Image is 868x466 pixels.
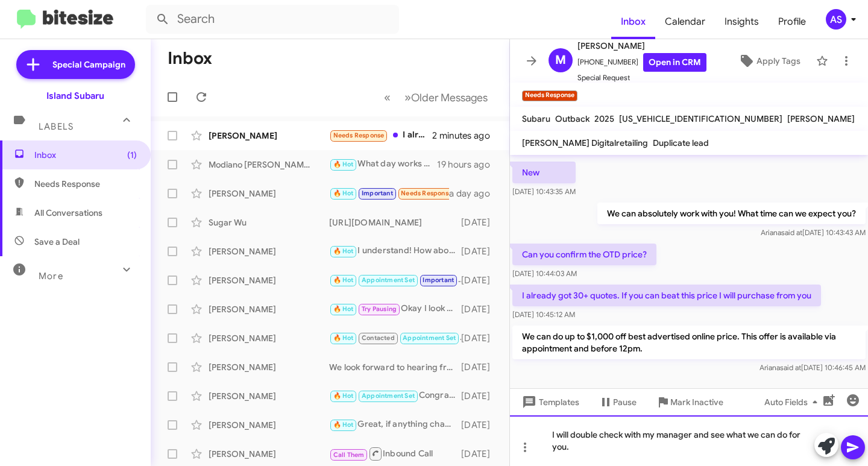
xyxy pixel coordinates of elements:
[46,90,104,102] div: Island Subaru
[764,391,822,413] span: Auto Fields
[362,189,393,197] span: Important
[333,247,354,255] span: 🔥 Hot
[329,273,461,287] div: Okay no problem! Whenever you are ready please feel free to reach out!
[761,228,866,237] span: Ariana [DATE] 10:43:43 AM
[597,203,866,224] p: We can absolutely work with you! What time can we expect you?
[510,415,868,466] div: I will double check with my manager and see what we can do for you.
[461,245,500,257] div: [DATE]
[329,216,461,228] div: [URL][DOMAIN_NAME]
[34,149,137,161] span: Inbox
[209,332,329,344] div: [PERSON_NAME]
[728,50,810,72] button: Apply Tags
[39,121,74,132] span: Labels
[512,162,576,183] p: New
[619,113,782,124] span: [US_VEHICLE_IDENTIFICATION_NUMBER]
[816,9,855,30] button: AS
[209,187,329,200] div: [PERSON_NAME]
[333,276,354,284] span: 🔥 Hot
[461,274,500,286] div: [DATE]
[577,53,706,72] span: [PHONE_NUMBER]
[437,159,500,171] div: 19 hours ago
[512,187,576,196] span: [DATE] 10:43:35 AM
[209,130,329,142] div: [PERSON_NAME]
[461,419,500,431] div: [DATE]
[333,421,354,429] span: 🔥 Hot
[333,189,354,197] span: 🔥 Hot
[168,49,212,68] h1: Inbox
[449,187,500,200] div: a day ago
[333,334,354,342] span: 🔥 Hot
[423,276,454,284] span: Important
[329,361,461,373] div: We look forward to hearing from you!
[613,391,637,413] span: Pause
[34,236,80,248] span: Save a Deal
[401,189,452,197] span: Needs Response
[512,310,575,319] span: [DATE] 10:45:12 AM
[780,363,801,372] span: said at
[510,391,589,413] button: Templates
[555,113,590,124] span: Outback
[715,4,769,39] span: Insights
[209,361,329,373] div: [PERSON_NAME]
[755,391,832,413] button: Auto Fields
[333,392,354,400] span: 🔥 Hot
[756,50,800,72] span: Apply Tags
[329,186,449,200] div: Thanks [PERSON_NAME]
[769,4,816,39] a: Profile
[333,451,365,459] span: Call Them
[377,85,398,110] button: Previous
[403,334,456,342] span: Appointment Set
[787,113,855,124] span: [PERSON_NAME]
[362,305,397,313] span: Try Pausing
[362,334,395,342] span: Contacted
[653,137,709,148] span: Duplicate lead
[34,178,137,190] span: Needs Response
[577,39,706,53] span: [PERSON_NAME]
[411,91,488,104] span: Older Messages
[209,448,329,460] div: [PERSON_NAME]
[589,391,646,413] button: Pause
[577,72,706,84] span: Special Request
[461,361,500,373] div: [DATE]
[209,303,329,315] div: [PERSON_NAME]
[329,128,432,142] div: I already got 30+ quotes. If you can beat this price I will purchase from you
[16,50,135,79] a: Special Campaign
[329,244,461,258] div: I understand! How about we look at scheduling something in early October? Would that work for you?
[377,85,495,110] nav: Page navigation example
[461,332,500,344] div: [DATE]
[329,418,461,432] div: Great, if anything changes please feel free to reach out!
[655,4,715,39] a: Calendar
[384,90,391,105] span: «
[759,363,866,372] span: Ariana [DATE] 10:46:45 AM
[329,446,461,461] div: Inbound Call
[333,305,354,313] span: 🔥 Hot
[461,216,500,228] div: [DATE]
[333,131,385,139] span: Needs Response
[333,160,354,168] span: 🔥 Hot
[397,85,495,110] button: Next
[594,113,614,124] span: 2025
[329,302,461,316] div: Okay I look forward to hearing from you! Have a great weekend.
[209,419,329,431] div: [PERSON_NAME]
[362,276,415,284] span: Appointment Set
[329,331,461,345] div: Awe, thanks !!!!
[432,130,500,142] div: 2 minutes ago
[643,53,706,72] a: Open in CRM
[52,58,125,71] span: Special Campaign
[522,137,648,148] span: [PERSON_NAME] Digitalretailing
[329,389,461,403] div: Congratulations!
[209,216,329,228] div: Sugar Wu
[127,149,137,161] span: (1)
[404,90,411,105] span: »
[781,228,802,237] span: said at
[826,9,846,30] div: AS
[512,244,656,265] p: Can you confirm the OTD price?
[209,274,329,286] div: [PERSON_NAME]
[522,113,550,124] span: Subaru
[209,159,329,171] div: Modiano [PERSON_NAME]
[34,207,102,219] span: All Conversations
[209,390,329,402] div: [PERSON_NAME]
[362,392,415,400] span: Appointment Set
